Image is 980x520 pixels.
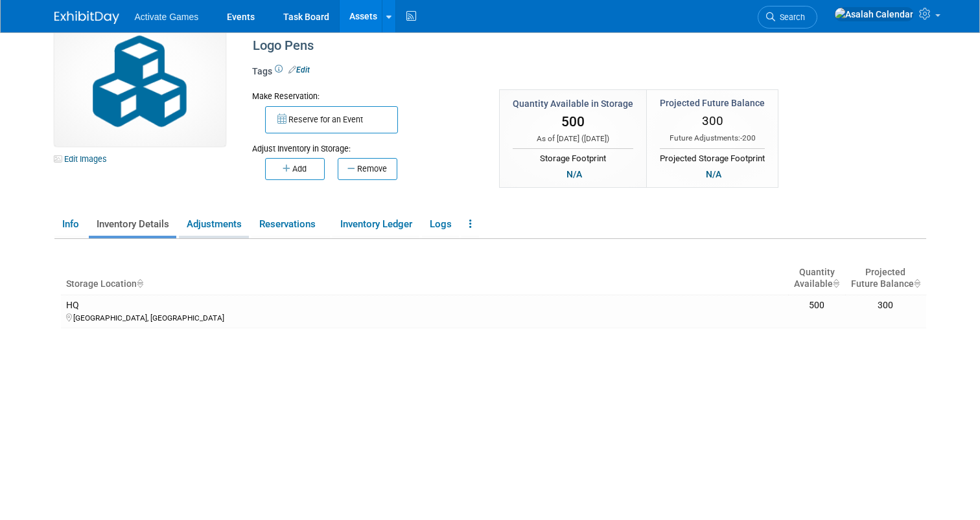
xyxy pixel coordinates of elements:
[252,65,827,87] div: Tags
[775,12,805,22] span: Search
[179,213,249,236] a: Adjustments
[54,213,86,236] a: Info
[252,89,480,102] div: Make Reservation:
[702,113,723,128] span: 300
[758,6,817,28] a: Search
[265,106,398,133] button: Reserve for an Event
[850,300,921,311] div: 300
[248,34,827,58] div: Logo Pens
[740,133,756,142] span: -200
[702,167,725,181] div: N/A
[66,311,784,323] div: [GEOGRAPHIC_DATA], [GEOGRAPHIC_DATA]
[338,158,397,180] button: Remove
[834,7,914,21] img: Asalah Calendar
[660,96,765,109] div: Projected Future Balance
[265,158,325,180] button: Add
[332,213,419,236] a: Inventory Ledger
[252,133,480,155] div: Adjust Inventory in Storage:
[660,148,765,165] div: Projected Storage Footprint
[513,133,633,144] div: As of [DATE] ( )
[422,213,459,236] a: Logs
[584,134,607,143] span: [DATE]
[561,114,585,130] span: 500
[660,133,765,144] div: Future Adjustments:
[61,262,789,295] th: Storage Location : activate to sort column ascending
[288,65,310,74] a: Edit
[54,17,226,146] img: Collateral-Icon-2.png
[54,151,112,167] a: Edit Images
[89,213,176,236] a: Inventory Details
[54,11,119,24] img: ExhibitDay
[845,262,926,295] th: Projected Future Balance : activate to sort column ascending
[66,300,784,311] div: HQ
[251,213,330,236] a: Reservations
[563,167,586,181] div: N/A
[513,97,633,110] div: Quantity Available in Storage
[789,262,845,295] th: Quantity Available : activate to sort column ascending
[513,148,633,165] div: Storage Footprint
[135,12,199,22] span: Activate Games
[794,300,840,311] div: 500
